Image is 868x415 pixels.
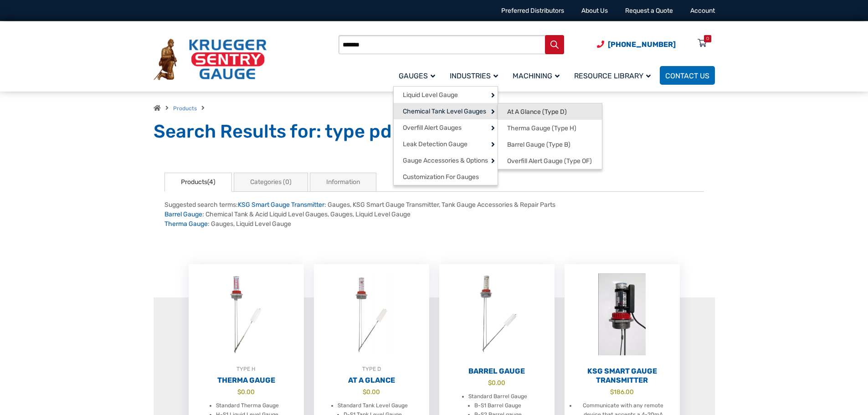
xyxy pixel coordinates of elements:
bdi: 0.00 [488,379,505,386]
bdi: 0.00 [237,388,255,395]
img: At A Glance [314,264,429,364]
a: Therma Gauge (Type H) [498,120,602,136]
span: Customization For Gauges [403,173,479,181]
a: Gauges [393,65,444,86]
span: At A Glance (Type D) [507,108,567,116]
span: Machining [513,72,560,80]
span: Industries [450,72,498,80]
h2: KSG Smart Gauge Transmitter [565,367,680,385]
span: Overfill Alert Gauge (Type OF) [507,157,592,165]
img: Krueger Sentry Gauge [154,39,267,81]
span: Chemical Tank Level Gauges [403,108,486,116]
a: Barrel Gauge (Type B) [498,136,602,153]
span: Liquid Level Gauge [403,91,458,99]
a: Therma Gauge [164,220,208,228]
a: About Us [581,7,608,15]
a: KSG Smart Gauge Transmitter [238,201,324,209]
a: Overfill Alert Gauges [394,119,498,136]
span: Barrel Gauge (Type B) [507,141,570,149]
a: Products(4) [164,173,232,192]
a: Products [173,105,197,112]
a: Industries [444,65,507,86]
a: Preferred Distributors [501,7,564,15]
h2: At A Glance [314,376,429,385]
span: Leak Detection Gauge [403,140,467,149]
span: $ [488,379,492,386]
bdi: 186.00 [610,388,634,395]
div: 0 [706,35,709,42]
li: Standard Barrel Gauge [468,392,527,401]
bdi: 0.00 [363,388,380,395]
a: Gauge Accessories & Options [394,152,498,169]
div: TYPE D [314,364,429,374]
h1: Search Results for: type pd [154,120,715,143]
a: Categories (0) [234,173,308,192]
a: Barrel Gauge [164,210,202,218]
h2: Barrel Gauge [439,367,555,376]
span: Gauge Accessories & Options [403,157,488,165]
span: [PHONE_NUMBER] [608,40,676,49]
a: Liquid Level Gauge [394,87,498,103]
li: Standard Therma Gauge [216,401,279,410]
img: Barrel Gauge [439,264,555,364]
span: $ [237,388,241,395]
a: Account [690,7,715,15]
a: Chemical Tank Level Gauges [394,103,498,119]
div: Suggested search terms: : Gauges, KSG Smart Gauge Transmitter, Tank Gauge Accessories & Repair Pa... [164,200,704,229]
a: Overfill Alert Gauge (Type OF) [498,153,602,169]
a: Phone Number (920) 434-8860 [597,39,676,50]
span: $ [610,388,614,395]
a: Leak Detection Gauge [394,136,498,152]
a: Contact Us [660,66,715,85]
a: Resource Library [569,65,660,86]
span: $ [363,388,366,395]
span: Overfill Alert Gauges [403,124,462,132]
span: Therma Gauge (Type H) [507,124,576,133]
a: Request a Quote [625,7,673,15]
a: At A Glance (Type D) [498,103,602,120]
div: TYPE H [189,364,304,374]
span: Resource Library [574,72,651,80]
a: Machining [507,65,569,86]
a: Customization For Gauges [394,169,498,185]
a: Information [310,173,376,192]
span: Contact Us [665,72,709,80]
img: Therma Gauge [189,264,304,364]
span: Gauges [399,72,435,80]
h2: Therma Gauge [189,376,304,385]
img: KSG Smart Gauge Transmitter [565,264,680,364]
li: Standard Tank Level Gauge [338,401,408,410]
li: B-S1 Barrel Gauge [474,401,521,410]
